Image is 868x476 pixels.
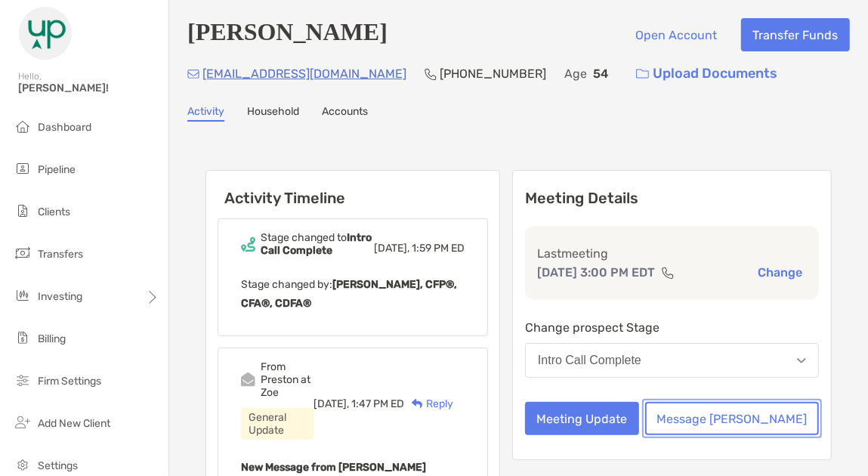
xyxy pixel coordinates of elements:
[412,242,465,255] span: 1:59 PM ED
[241,278,457,310] b: [PERSON_NAME], CFP®, CFA®, CDFA®
[202,64,406,83] p: [EMAIL_ADDRESS][DOMAIN_NAME]
[537,244,807,263] p: Last meeting
[38,163,76,176] span: Pipeline
[247,105,299,122] a: Household
[753,264,807,280] button: Change
[564,64,587,83] p: Age
[741,18,850,51] button: Transfer Funds
[38,248,83,261] span: Transfers
[38,417,110,430] span: Add New Client
[314,397,349,410] span: [DATE],
[187,18,388,51] h4: [PERSON_NAME]
[440,64,546,83] p: [PHONE_NUMBER]
[241,408,314,440] div: General Update
[525,318,819,337] p: Change prospect Stage
[593,64,608,83] p: 54
[538,354,641,367] div: Intro Call Complete
[261,231,374,257] div: Stage changed to
[261,360,314,399] div: From Preston at Zoe
[241,372,255,387] img: Event icon
[14,413,32,431] img: add_new_client icon
[351,397,404,410] span: 1:47 PM ED
[322,105,368,122] a: Accounts
[425,68,437,80] img: Phone Icon
[38,290,82,303] span: Investing
[14,202,32,220] img: clients icon
[14,286,32,304] img: investing icon
[14,371,32,389] img: firm-settings icon
[636,69,649,79] img: button icon
[645,402,819,435] button: Message [PERSON_NAME]
[525,343,819,378] button: Intro Call Complete
[537,263,655,282] p: [DATE] 3:00 PM EDT
[14,159,32,178] img: pipeline icon
[38,375,101,388] span: Firm Settings
[38,121,91,134] span: Dashboard
[404,396,453,412] div: Reply
[187,105,224,122] a: Activity
[797,358,806,363] img: Open dropdown arrow
[38,332,66,345] span: Billing
[661,267,675,279] img: communication type
[14,117,32,135] img: dashboard icon
[374,242,409,255] span: [DATE],
[261,231,372,257] b: Intro Call Complete
[38,206,70,218] span: Clients
[14,456,32,474] img: settings icon
[412,399,423,409] img: Reply icon
[241,237,255,252] img: Event icon
[206,171,499,207] h6: Activity Timeline
[241,275,465,313] p: Stage changed by:
[624,18,729,51] button: Open Account
[14,244,32,262] img: transfers icon
[525,402,639,435] button: Meeting Update
[525,189,819,208] p: Meeting Details
[18,6,73,60] img: Zoe Logo
[187,70,199,79] img: Email Icon
[38,459,78,472] span: Settings
[626,57,787,90] a: Upload Documents
[18,82,159,94] span: [PERSON_NAME]!
[14,329,32,347] img: billing icon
